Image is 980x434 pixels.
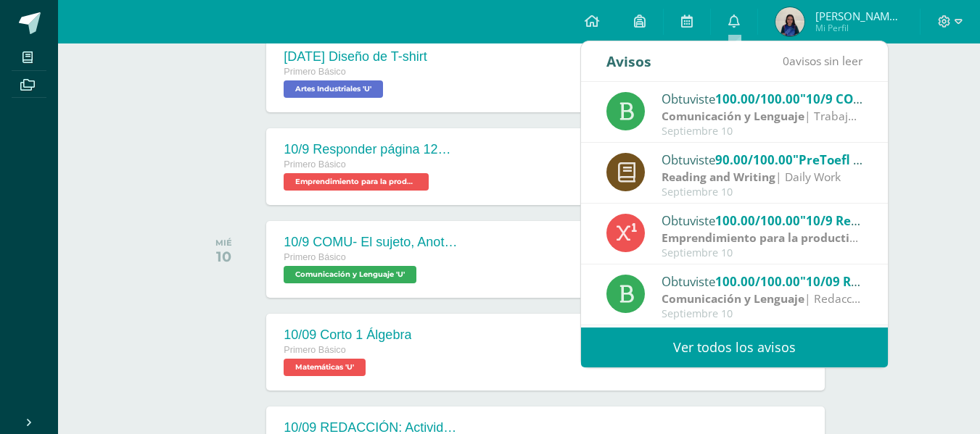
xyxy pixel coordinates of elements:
span: 100.00/100.00 [715,212,800,229]
div: | Daily Work [662,169,863,185]
div: 10 [215,248,232,265]
img: 2704aaa29d1fe1aee5d09515aa75023f.png [775,7,804,36]
div: | Redacción [662,291,863,307]
div: 10/09 Corto 1 Álgebra [284,327,411,343]
div: | Trabajo en clase [662,108,863,125]
div: Obtuviste en [662,89,863,108]
strong: Comunicación y Lenguaje [662,108,804,124]
div: 10/9 Responder página 127 y 128 [284,142,458,157]
span: [PERSON_NAME] [PERSON_NAME] [815,9,902,23]
div: Septiembre 10 [662,186,863,199]
div: Septiembre 10 [662,308,863,320]
strong: Comunicación y Lenguaje [662,291,804,306]
strong: Emprendimiento para la productividad [662,230,881,246]
span: Primero Básico [284,345,345,355]
span: Primero Básico [284,159,345,170]
span: 100.00/100.00 [715,91,800,107]
div: [DATE] Diseño de T-shirt [284,49,427,64]
span: Artes Industriales 'U' [284,80,383,98]
span: 0 [783,53,789,69]
span: 100.00/100.00 [715,273,800,290]
div: Septiembre 10 [662,125,863,138]
div: 10/9 COMU- El sujeto, Anotaciones y ejercicios [284,235,458,250]
div: Avisos [606,41,651,81]
span: Primero Básico [284,67,345,77]
div: Septiembre 10 [662,247,863,259]
span: Primero Básico [284,252,345,262]
div: Obtuviste en [662,150,863,169]
a: Ver todos los avisos [581,327,888,367]
div: | Zona [662,230,863,246]
strong: Reading and Writing [662,169,775,185]
div: Obtuviste en [662,272,863,291]
span: 90.00/100.00 [715,151,793,168]
span: Comunicación y Lenguaje 'U' [284,266,416,283]
div: MIÉ [215,238,232,248]
span: Mi Perfil [815,22,902,34]
div: Obtuviste en [662,211,863,230]
span: Emprendimiento para la productividad 'U' [284,173,429,191]
span: Matemáticas 'U' [284,359,366,376]
span: avisos sin leer [783,53,862,69]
